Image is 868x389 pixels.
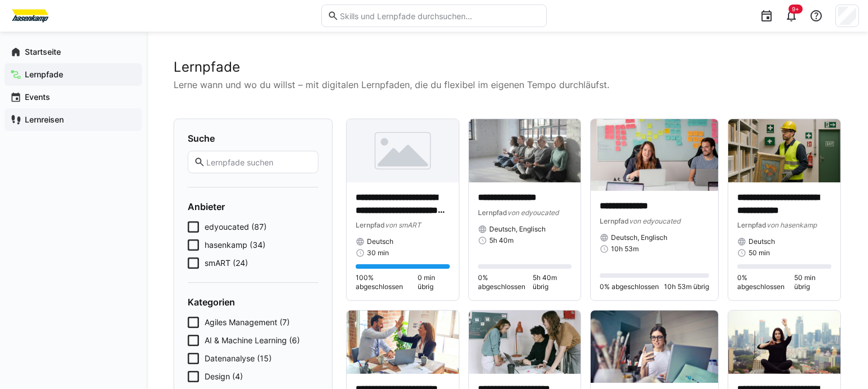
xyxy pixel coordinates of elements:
img: image [591,311,718,382]
span: Deutsch, Englisch [611,233,667,242]
span: smART (24) [205,257,248,269]
span: 10h 53m [611,244,639,253]
span: Deutsch [749,237,775,246]
span: 30 min [367,248,389,257]
span: Agiles Management (7) [205,317,290,328]
img: image [591,119,718,191]
span: von hasenkamp [767,221,817,229]
img: image [347,119,459,182]
img: image [469,311,581,374]
h4: Anbieter [188,201,318,212]
span: AI & Machine Learning (6) [205,335,300,346]
span: Deutsch, Englisch [489,225,546,234]
input: Lernpfade suchen [205,157,312,167]
span: 10h 53m übrig [664,282,709,291]
span: Deutsch [367,237,393,246]
span: Datenanalyse (15) [205,353,272,364]
span: 0% abgeschlossen [737,273,794,291]
span: 0% abgeschlossen [478,273,533,291]
span: Lernpfad [600,217,629,225]
h2: Lernpfade [174,59,841,76]
span: Lernpfad [478,208,507,217]
img: image [728,311,840,374]
span: 5h 40m übrig [533,273,572,291]
span: hasenkamp (34) [205,239,265,251]
span: Lernpfad [356,221,385,229]
img: image [347,311,459,374]
span: von edyoucated [629,217,680,225]
img: image [469,119,581,182]
h4: Suche [188,133,318,144]
span: von smART [385,221,421,229]
span: 0 min übrig [418,273,450,291]
h4: Kategorien [188,296,318,308]
span: Lernpfad [737,221,767,229]
span: 0% abgeschlossen [600,282,659,291]
span: Design (4) [205,371,243,382]
p: Lerne wann und wo du willst – mit digitalen Lernpfaden, die du flexibel im eigenen Tempo durchläu... [174,78,841,91]
span: 50 min übrig [794,273,831,291]
span: edyoucated (87) [205,221,267,233]
input: Skills und Lernpfade durchsuchen… [339,11,541,21]
span: 5h 40m [489,236,513,245]
span: 50 min [749,248,770,257]
span: von edyoucated [507,208,559,217]
img: image [728,119,840,182]
span: 9+ [792,6,799,12]
span: 100% abgeschlossen [356,273,418,291]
